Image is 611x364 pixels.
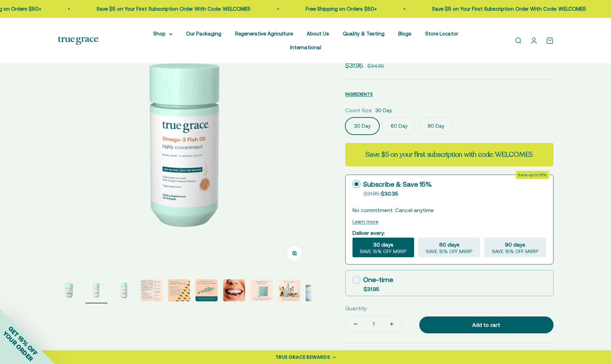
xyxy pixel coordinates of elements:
button: Go to item 10 [306,285,328,303]
a: Free Shipping on Orders $50+ [306,6,377,12]
img: Omega-3 Fish Oil for Brain, Heart, and Immune Health* Sustainably sourced, wild-caught Alaskan fi... [58,279,80,301]
button: Go to item 5 [168,279,190,303]
img: We source our fish oil from Alaskan Pollock that have been freshly caught for human consumption i... [140,279,162,301]
a: Quality & Testing [343,31,384,37]
img: - Sustainably sourced, wild-caught Alaskan fish - Provides 1400 mg of the essential fatty Acids E... [168,279,190,301]
button: Go to item 3 [113,279,135,303]
span: YOUR ORDER [1,330,34,363]
button: Go to item 9 [278,279,300,303]
div: TRUE GRACE REWARDS [275,354,330,361]
a: Regenerative Agriculture [235,31,293,37]
button: Go to item 1 [58,279,80,303]
summary: Shop [153,30,172,38]
button: Increase quantity [382,316,402,332]
button: Add to cart [419,316,554,334]
p: Save $5 on Your First Subscription Order With Code: WELCOME5 [96,5,251,13]
legend: Count Size: [345,106,372,115]
label: Quantity: [345,304,368,313]
button: Go to item 2 [85,279,107,303]
img: Alaskan Pollock live a short life and do not bio-accumulate heavy metals and toxins the way older... [223,279,245,301]
a: Store Locator [425,31,458,37]
button: Go to item 7 [223,279,245,303]
button: Go to item 8 [251,279,273,303]
strong: Save $5 on your first subscription with code: WELCOME5 [366,150,533,159]
sale-price: $31.95 [345,60,363,71]
img: Our fish oil is traceable back to the specific fishery it came form, so you can check that it mee... [196,279,218,301]
img: Our full product line provides a robust and comprehensive offering for a true foundation of healt... [278,279,300,301]
a: Our Packaging [186,31,221,37]
img: Omega-3 Fish Oil [85,279,107,301]
div: Add to cart [433,321,540,329]
img: Omega-3 Fish Oil [113,279,135,301]
p: Save $5 on Your First Subscription Order With Code: WELCOME5 [432,5,586,13]
a: International [290,44,321,50]
button: INGREDIENTS [345,90,373,98]
button: Go to item 6 [196,279,218,303]
compare-at-price: $34.95 [367,62,384,70]
span: INGREDIENTS [345,92,373,97]
img: Omega-3 Fish Oil [58,17,312,271]
button: Go to item 4 [140,279,162,303]
span: GET 15% OFF [7,325,39,357]
img: When you opt for our refill pouches instead of buying a whole new bottle every time you buy suppl... [251,279,273,301]
span: 30 Day [375,106,392,115]
a: About Us [307,31,329,37]
a: Blogs [398,31,411,37]
button: Decrease quantity [346,316,366,332]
